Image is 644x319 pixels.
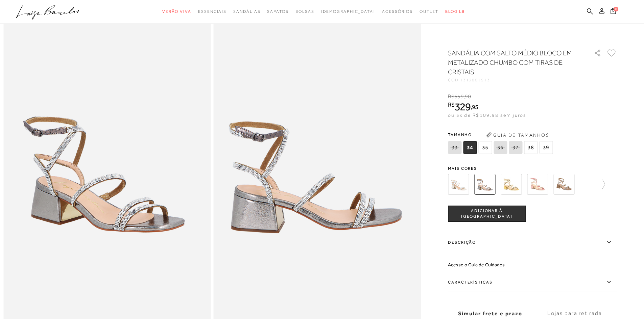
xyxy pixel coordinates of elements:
[448,130,554,140] span: Tamanho
[527,174,548,195] img: SANDÁLIA COM SALTO MÉDIO BLOCO EM METALIZADO ROSA COM TIRAS DE CRISTAIS
[448,262,505,267] a: Acesse o Guia de Cuidados
[420,5,438,18] a: noSubCategoriesText
[233,5,260,18] a: noSubCategoriesText
[614,7,618,11] span: 0
[448,208,525,220] span: ADICIONAR À [GEOGRAPHIC_DATA]
[494,141,507,154] span: 36
[233,9,260,14] span: Sandálias
[321,9,375,14] span: [DEMOGRAPHIC_DATA]
[465,94,471,100] span: 90
[445,5,465,18] a: BLOG LB
[382,9,413,14] span: Acessórios
[448,174,469,195] img: SANDÁLIA COM SALTO MÉDIO BLOCO EM COURO OFF WHITE COM TIRAS DE CRISTAIS
[448,112,526,118] span: ou 3x de R$109,98 sem juros
[474,174,495,195] img: SANDÁLIA COM SALTO MÉDIO BLOCO EM METALIZADO CHUMBO COM TIRAS DE CRISTAIS
[448,141,461,154] span: 33
[448,48,575,77] h1: SANDÁLIA COM SALTO MÉDIO BLOCO EM METALIZADO CHUMBO COM TIRAS DE CRISTAIS
[267,5,288,18] a: noSubCategoriesText
[553,174,574,195] img: SANDÁLIA COM TIRAS DE CRISTAIS EM COURO BEGE ARGILA COM SALTO MÉDIO BLOCO
[420,9,438,14] span: Outlet
[267,9,288,14] span: Sapatos
[509,141,522,154] span: 37
[448,233,617,252] label: Descrição
[448,166,617,170] span: Mais cores
[198,9,226,14] span: Essenciais
[448,78,583,82] div: CÓD:
[463,141,477,154] span: 34
[471,104,478,110] i: ,
[539,141,553,154] span: 39
[162,5,191,18] a: noSubCategoriesText
[295,9,314,14] span: Bolsas
[455,101,471,113] span: 329
[295,5,314,18] a: noSubCategoriesText
[484,130,551,140] button: Guia de Tamanhos
[382,5,413,18] a: noSubCategoriesText
[448,94,454,100] i: R$
[448,102,455,108] i: R$
[609,7,618,17] button: 0
[198,5,226,18] a: noSubCategoriesText
[472,103,478,110] span: 95
[454,94,463,100] span: 659
[321,5,375,18] a: noSubCategoriesText
[501,174,522,195] img: SANDÁLIA COM SALTO MÉDIO BLOCO EM METALIZADO DOURADO COM TIRAS DE CRISTAIS
[464,94,471,100] i: ,
[445,9,465,14] span: BLOG LB
[524,141,538,154] span: 38
[460,78,490,82] span: 1313001513
[448,206,526,222] button: ADICIONAR À [GEOGRAPHIC_DATA]
[162,9,191,14] span: Verão Viva
[448,272,617,292] label: Características
[478,141,492,154] span: 35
